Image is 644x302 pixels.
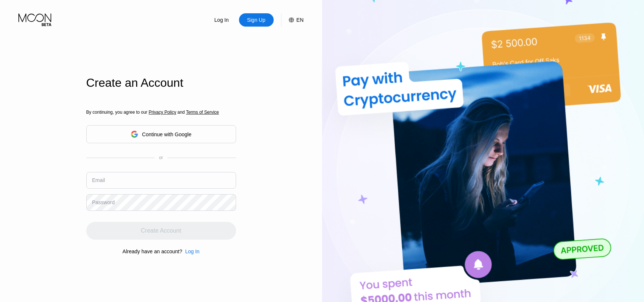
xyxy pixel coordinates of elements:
div: Sign Up [239,13,274,27]
div: By continuing, you agree to our [86,110,236,115]
div: Password [92,199,115,205]
div: Log In [185,248,200,254]
span: Terms of Service [186,110,219,115]
div: Email [92,177,105,183]
div: or [159,155,163,160]
div: Continue with Google [142,131,191,137]
div: EN [297,17,304,23]
div: Already have an account? [122,248,182,254]
div: EN [281,13,304,27]
div: Create an Account [86,76,236,90]
div: Log In [204,13,239,27]
div: Log In [214,16,229,24]
div: Continue with Google [86,125,236,143]
span: and [176,110,186,115]
span: Privacy Policy [149,110,176,115]
div: Log In [182,248,200,254]
div: Sign Up [246,16,266,24]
